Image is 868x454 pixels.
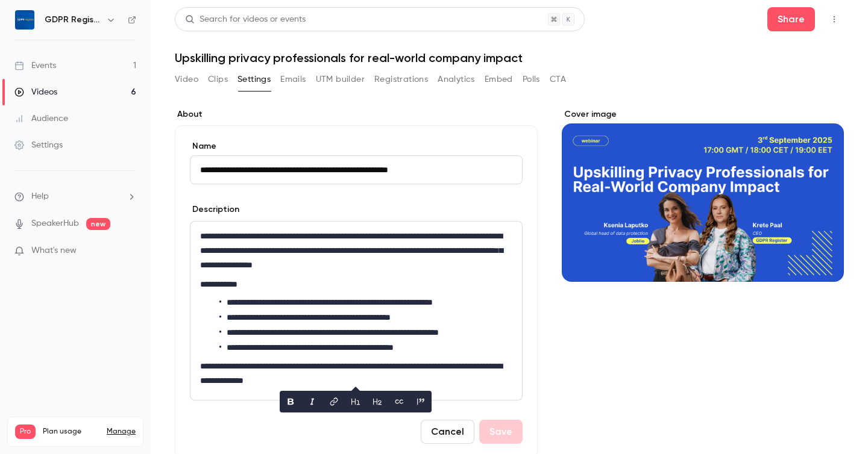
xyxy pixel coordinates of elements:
[550,70,566,89] button: CTA
[303,392,322,411] button: italic
[31,244,77,257] span: What's new
[14,190,136,203] li: help-dropdown-opener
[411,392,430,411] button: blockquote
[324,392,344,411] button: link
[316,70,365,89] button: UTM builder
[14,113,68,125] div: Audience
[374,70,428,89] button: Registrations
[280,70,306,89] button: Emails
[767,7,815,31] button: Share
[31,190,49,203] span: Help
[86,218,110,230] span: new
[175,70,198,89] button: Video
[485,70,513,89] button: Embed
[190,140,523,152] label: Name
[190,222,522,400] div: editor
[45,14,101,26] h6: GDPR Register
[14,139,63,151] div: Settings
[31,217,79,230] a: SpeakerHub
[43,427,99,437] span: Plan usage
[208,70,228,89] button: Clips
[14,86,57,98] div: Videos
[15,424,36,439] span: Pro
[175,51,844,65] h1: Upskilling privacy professionals for real-world company impact
[175,108,538,120] label: About
[438,70,475,89] button: Analytics
[190,221,523,400] section: description
[523,70,540,89] button: Polls
[562,108,844,120] label: Cover image
[185,13,306,26] div: Search for videos or events
[107,427,136,437] a: Manage
[14,60,56,72] div: Events
[421,420,474,444] button: Cancel
[190,204,239,216] label: Description
[237,70,271,89] button: Settings
[281,392,300,411] button: bold
[825,10,844,29] button: Top Bar Actions
[15,10,34,30] img: GDPR Register
[562,108,844,282] section: Cover image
